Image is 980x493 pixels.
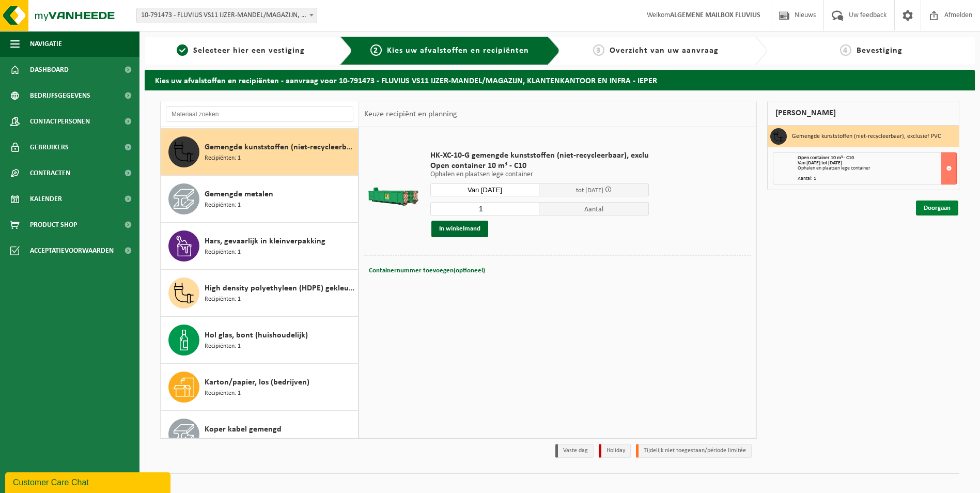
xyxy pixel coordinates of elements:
[916,201,958,215] a: Doorgaan
[431,221,488,237] button: In winkelmand
[798,176,956,181] div: Aantal: 1
[539,202,649,215] span: Aantal
[368,264,486,278] button: Containernummer toevoegen(optioneel)
[370,44,382,56] span: 2
[161,223,359,270] button: Hars, gevaarlijk in kleinverpakking Recipiënten: 1
[145,70,975,90] h2: Kies uw afvalstoffen en recipiënten - aanvraag voor 10-791473 - FLUVIUS VS11 IJZER-MANDEL/MAGAZIJ...
[30,186,62,212] span: Kalender
[430,150,649,161] span: HK-XC-10-G gemengde kunststoffen (niet-recycleerbaar), exclu
[205,329,308,342] span: Hol glas, bont (huishoudelijk)
[150,44,332,57] a: 1Selecteer hier een vestiging
[136,8,317,23] span: 10-791473 - FLUVIUS VS11 IJZER-MANDEL/MAGAZIJN, KLANTENKANTOOR EN INFRA - IEPER
[792,128,941,145] h3: Gemengde kunststoffen (niet-recycleerbaar), exclusief PVC
[30,160,70,186] span: Contracten
[576,187,603,194] span: tot [DATE]
[205,248,241,257] span: Recipiënten: 1
[161,129,359,176] button: Gemengde kunststoffen (niet-recycleerbaar), exclusief PVC Recipiënten: 1
[599,444,631,458] li: Holiday
[30,109,90,134] span: Contactpersonen
[430,183,540,196] input: Selecteer datum
[30,83,90,109] span: Bedrijfsgegevens
[205,423,282,436] span: Koper kabel gemengd
[137,8,317,23] span: 10-791473 - FLUVIUS VS11 IJZER-MANDEL/MAGAZIJN, KLANTENKANTOOR EN INFRA - IEPER
[205,389,241,398] span: Recipiënten: 1
[205,153,241,163] span: Recipiënten: 1
[161,317,359,364] button: Hol glas, bont (huishoudelijk) Recipiënten: 1
[205,201,241,210] span: Recipiënten: 1
[369,267,485,274] span: Containernummer toevoegen(optioneel)
[30,212,77,238] span: Product Shop
[670,11,760,19] strong: ALGEMENE MAILBOX FLUVIUS
[161,364,359,411] button: Karton/papier, los (bedrijven) Recipiënten: 1
[610,47,719,55] span: Overzicht van uw aanvraag
[205,295,241,304] span: Recipiënten: 1
[205,235,325,248] span: Hars, gevaarlijk in kleinverpakking
[30,238,114,264] span: Acceptatievoorwaarden
[205,282,355,295] span: High density polyethyleen (HDPE) gekleurd
[177,44,188,56] span: 1
[5,470,173,493] iframe: chat widget
[798,160,842,166] strong: Van [DATE] tot [DATE]
[30,134,69,160] span: Gebruikers
[161,411,359,458] button: Koper kabel gemengd Recipiënten: 1
[840,44,851,56] span: 4
[193,47,305,55] span: Selecteer hier een vestiging
[205,436,241,445] span: Recipiënten: 1
[205,342,241,351] span: Recipiënten: 1
[161,270,359,317] button: High density polyethyleen (HDPE) gekleurd Recipiënten: 1
[161,176,359,223] button: Gemengde metalen Recipiënten: 1
[430,171,649,178] p: Ophalen en plaatsen lege container
[430,161,649,171] span: Open container 10 m³ - C10
[798,155,854,161] span: Open container 10 m³ - C10
[387,47,529,55] span: Kies uw afvalstoffen en recipiënten
[857,47,903,55] span: Bevestiging
[359,101,462,127] div: Keuze recipiënt en planning
[205,141,355,153] span: Gemengde kunststoffen (niet-recycleerbaar), exclusief PVC
[555,444,594,458] li: Vaste dag
[166,106,353,122] input: Materiaal zoeken
[767,101,959,126] div: [PERSON_NAME]
[593,44,604,56] span: 3
[30,31,62,57] span: Navigatie
[205,376,309,389] span: Karton/papier, los (bedrijven)
[205,188,273,201] span: Gemengde metalen
[798,166,956,171] div: Ophalen en plaatsen lege container
[30,57,69,83] span: Dashboard
[636,444,752,458] li: Tijdelijk niet toegestaan/période limitée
